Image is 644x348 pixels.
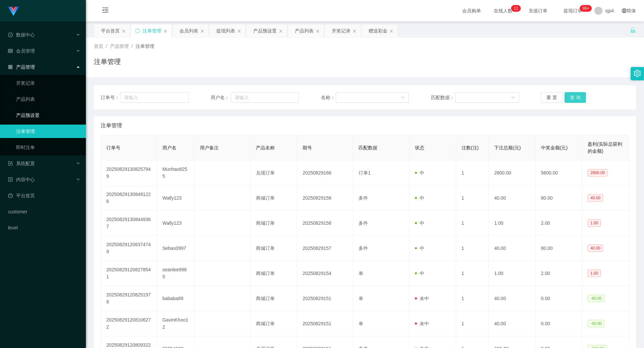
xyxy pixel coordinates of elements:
td: 2800.00 [489,160,535,186]
td: 商城订单 [251,261,297,286]
td: 商城订单 [251,186,297,211]
td: 40.00 [489,286,535,311]
span: 期号 [303,145,312,150]
i: 图标: check-circle-o [8,32,13,37]
span: 用户名 [162,145,176,150]
span: 多件 [359,246,368,251]
span: 产品名称 [256,145,275,150]
i: 图标: setting [634,70,641,77]
span: 中 [415,220,424,226]
i: 图标: close [316,29,320,33]
input: 请输入 [120,92,189,103]
span: 单 [359,296,363,301]
div: 赠送彩金 [369,24,387,37]
div: 提现列表 [216,24,235,37]
div: 产品列表 [295,24,314,37]
td: Wally123 [157,211,194,236]
td: 20250829158 [297,211,353,236]
span: 会员管理 [8,48,35,54]
a: level [8,221,80,234]
td: 0.00 [536,311,582,336]
td: 20250829154 [297,261,353,286]
span: 下注总额(元) [494,145,521,150]
i: 图标: close [237,29,241,33]
div: 注单管理 [143,24,161,37]
td: 40.00 [489,186,535,211]
a: 图标: dashboard平台首页 [8,189,80,202]
td: 20250829158 [297,186,353,211]
i: 图标: appstore-o [8,65,13,69]
td: Wally123 [157,186,194,211]
span: 名称： [321,94,336,101]
td: 商城订单 [251,236,297,261]
td: 商城订单 [251,286,297,311]
td: 202508291208374749 [101,236,157,261]
span: / [131,44,133,49]
span: 订单号： [101,94,120,101]
td: 202508291308491226 [101,186,157,211]
span: 中 [415,246,424,251]
span: 提现订单 [560,8,586,13]
span: 在线人数 [490,8,516,13]
span: 40.00 [588,245,603,252]
span: 系统配置 [8,161,35,166]
a: 产品列表 [16,92,80,106]
span: 匹配数据： [431,94,455,101]
i: 图标: menu-fold [94,0,117,22]
i: 图标: close [122,29,126,33]
td: 1 [456,261,489,286]
i: 图标: close [279,29,283,33]
span: 订单1 [359,170,371,176]
span: 用户备注 [200,145,219,150]
td: 202508291308449367 [101,211,157,236]
span: 2800.00 [588,169,607,177]
i: 图标: unlock [630,27,636,33]
td: 2.00 [536,211,582,236]
td: GavinKhoo12 [157,311,194,336]
td: 1 [456,160,489,186]
i: 图标: table [8,49,13,53]
td: 1 [456,286,489,311]
span: 匹配数据 [359,145,377,150]
div: 会员列表 [179,24,198,37]
td: 1.00 [489,261,535,286]
i: 图标: profile [8,177,13,182]
td: 1 [456,211,489,236]
p: 1 [514,5,516,12]
td: 202508291208106272 [101,311,157,336]
div: 开奖记录 [332,24,351,37]
td: 20250829151 [297,311,353,336]
sup: 11 [511,5,521,12]
td: 5600.00 [536,160,582,186]
a: 即时注单 [16,141,80,154]
span: 中奖金额(元) [541,145,568,150]
span: 内容中心 [8,177,35,182]
td: 40.00 [489,311,535,336]
a: 注单管理 [16,125,80,138]
span: 订单号 [106,145,120,150]
span: 产品管理 [110,44,129,49]
h1: 注单管理 [94,57,121,67]
i: 图标: close [389,29,393,33]
i: 图标: down [511,95,515,100]
span: 数据中心 [8,32,35,38]
span: -40.00 [588,295,604,302]
span: 中 [415,271,424,276]
input: 请输入 [231,92,299,103]
span: / [106,44,107,49]
span: 1.00 [588,219,601,227]
span: 单 [359,271,363,276]
span: 多件 [359,220,368,226]
span: 中 [415,195,424,201]
div: 产品预设置 [253,24,277,37]
td: 202508291208251978 [101,286,157,311]
span: 中 [415,170,424,176]
td: 202508291308257949 [101,160,157,186]
td: 40.00 [489,236,535,261]
td: 1 [456,236,489,261]
td: Sebas0997 [157,236,194,261]
span: 充值订单 [525,8,551,13]
td: Munhao8255 [157,160,194,186]
td: 0.00 [536,286,582,311]
td: 1 [456,186,489,211]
